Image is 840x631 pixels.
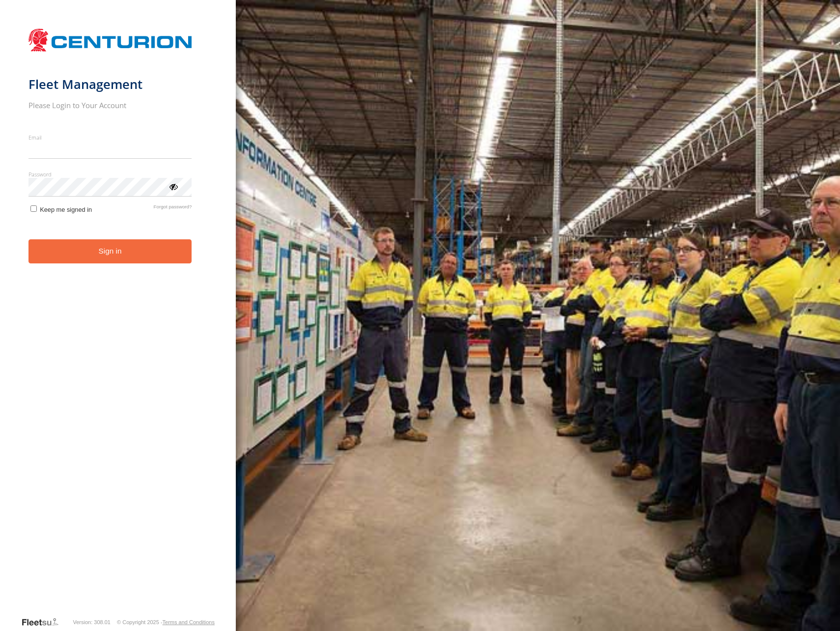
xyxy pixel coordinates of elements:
[28,76,192,92] h1: Fleet Management
[28,24,208,616] form: main
[28,134,192,141] label: Email
[28,171,192,178] label: Password
[30,205,37,212] input: Keep me signed in
[28,239,192,263] button: Sign in
[154,204,192,213] a: Forgot password?
[28,28,192,53] img: Centurion Transport
[21,617,66,627] a: Visit our Website
[163,619,215,625] a: Terms and Conditions
[117,619,215,625] div: © Copyright 2025 -
[40,206,92,213] span: Keep me signed in
[73,619,111,625] div: Version: 308.01
[28,100,192,110] h2: Please Login to Your Account
[168,181,178,191] div: ViewPassword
